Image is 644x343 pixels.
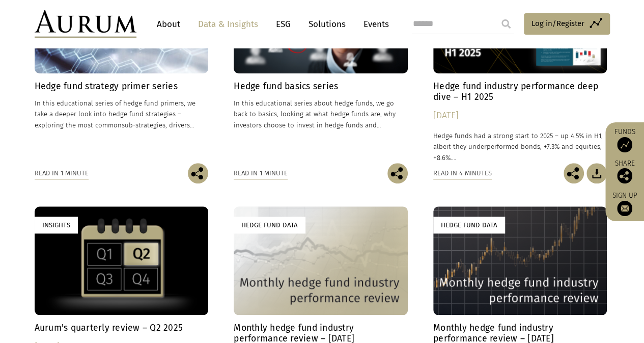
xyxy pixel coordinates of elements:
h4: Hedge fund industry performance deep dive – H1 2025 [433,81,607,102]
a: Solutions [303,15,351,34]
a: ESG [271,15,296,34]
input: Submit [496,14,516,34]
a: Data & Insights [193,15,263,34]
h4: Hedge fund basics series [234,81,408,92]
p: In this educational series of hedge fund primers, we take a deeper look into hedge fund strategie... [35,98,209,130]
a: Funds [610,127,639,152]
img: Share this post [188,163,208,183]
img: Aurum [35,10,136,38]
div: Hedge Fund Data [234,217,305,233]
img: Share this post [617,168,632,183]
h4: Aurum’s quarterly review – Q2 2025 [35,323,209,333]
span: sub-strategies [122,121,165,129]
div: Read in 1 minute [234,168,288,179]
div: [DATE] [433,109,607,123]
img: Share this post [564,163,584,183]
a: Sign up [610,191,639,216]
img: Share this post [387,163,408,183]
div: Share [610,160,639,183]
div: Hedge Fund Data [433,217,505,233]
h4: Hedge fund strategy primer series [35,81,209,92]
p: Hedge funds had a strong start to 2025 – up 4.5% in H1, albeit they underperformed bonds, +7.3% a... [433,130,607,163]
img: Sign up to our newsletter [617,201,632,216]
div: Read in 1 minute [35,168,89,179]
div: Read in 4 minutes [433,168,492,179]
div: Insights [35,217,78,233]
img: Access Funds [617,137,632,152]
img: Download Article [586,163,607,183]
p: In this educational series about hedge funds, we go back to basics, looking at what hedge funds a... [234,98,408,130]
a: Log in/Register [524,13,610,35]
span: Log in/Register [531,17,584,30]
a: Events [358,15,389,34]
a: About [152,15,185,34]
